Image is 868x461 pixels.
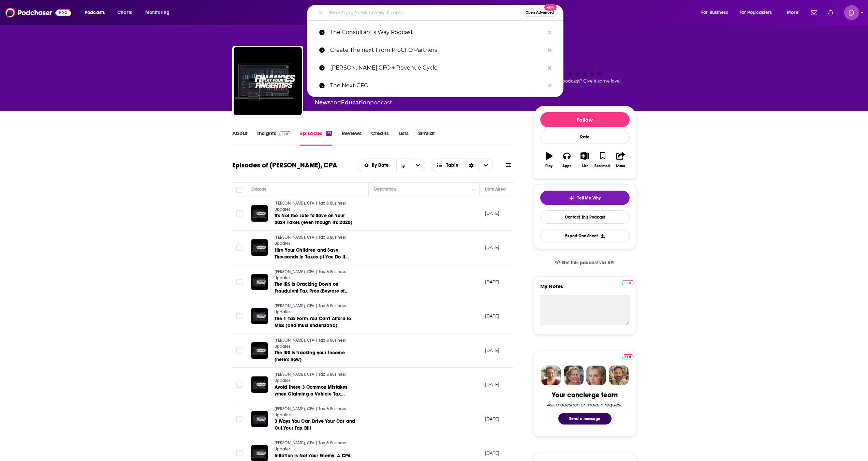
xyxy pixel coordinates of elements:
span: The 1 Tax Form You Can't Afford to Miss (and must understand) [275,316,351,328]
a: [PERSON_NAME], CPA | Tax & Business Updates [275,440,356,452]
button: Sort Direction [396,159,411,172]
span: [PERSON_NAME], CPA | Tax & Business Updates [275,441,346,451]
span: Logged in as donovan [844,5,859,20]
a: Episodes27 [300,130,332,146]
span: , [420,91,421,98]
span: For Business [701,8,728,17]
button: open menu [782,7,807,18]
p: [DATE] [485,210,500,216]
span: and [330,99,341,106]
div: Share [616,164,625,168]
a: The IRS is Cracking Down on Fraudulent Tax Pros (Beware of these Red Flags) [275,281,356,295]
a: [PERSON_NAME], CPA | Tax & Business Updates [275,372,356,384]
img: Jon Profile [609,366,629,385]
span: Avoid these 3 Common Mistakes when Claiming a Vehicle Tax Deduction [275,384,348,404]
img: Podchaser Pro [279,131,291,136]
button: Play [540,148,558,172]
img: Podchaser Pro [622,354,634,360]
button: open menu [411,159,425,172]
span: Tell Me Why [577,195,601,201]
a: Credits [371,130,389,146]
a: InsightsPodchaser Pro [257,130,291,146]
span: Charts [117,8,132,17]
a: The IRS is tracking your income (here's how) [275,350,356,363]
p: [DATE] [485,347,500,353]
span: Open Advanced [526,11,554,14]
a: [PERSON_NAME], CPA | Tax & Business Updates [275,269,356,281]
a: Pro website [622,353,634,360]
a: 3 Ways You Can Drive Your Car and Cut Your Tax Bill [275,418,356,432]
button: Follow [540,112,630,127]
label: My Notes [540,283,630,295]
a: About [232,130,248,146]
div: A weekly podcast [315,90,523,107]
span: Get this podcast via API [562,260,615,266]
span: Hire Your Children and Save Thousands In Taxes (If You Do It Right) [275,247,349,267]
span: Good podcast? Give it some love! [549,78,621,84]
span: Toggle select row [236,279,242,285]
a: [PERSON_NAME] CFO + Revenue Cycle [307,59,563,77]
a: Similar [418,130,435,146]
div: Rate [540,130,630,144]
a: Show notifications dropdown [808,7,820,18]
a: Business News [315,91,446,106]
span: Toggle select row [236,416,242,422]
a: Education [341,99,370,106]
a: D. Rhodes, CPA | Tax & Business Updates [234,47,302,115]
button: Export One-Sheet [540,229,630,242]
span: Table [446,163,458,168]
span: Toggle select row [236,210,242,217]
p: [DATE] [485,313,500,319]
a: [PERSON_NAME], CPA | Tax & Business Updates [275,235,356,247]
a: [PERSON_NAME], CPA | Tax & Business Updates [275,406,356,418]
img: User Profile [844,5,859,20]
input: Search podcasts, credits, & more... [326,7,523,18]
a: Podchaser - Follow, Share and Rate Podcasts [5,6,71,19]
div: Sort Direction [464,159,478,172]
span: Toggle select row [236,313,242,319]
span: [PERSON_NAME], CPA | Tax & Business Updates [275,372,346,383]
div: Apps [562,164,571,168]
span: [PERSON_NAME], CPA | Tax & Business Updates [275,201,346,212]
a: Get this podcast via API [549,254,620,271]
p: [DATE] [485,279,500,285]
span: [PERSON_NAME], CPA | Tax & Business Updates [275,235,346,246]
a: [PERSON_NAME], CPA | Tax & Business Updates [275,303,356,315]
div: List [582,164,588,168]
button: open menu [141,7,178,18]
button: Column Actions [470,185,478,194]
button: List [576,148,593,172]
button: open menu [696,7,737,18]
span: By Date [372,163,391,168]
button: open menu [80,7,114,18]
div: Good podcast? Give it some love! [534,52,636,94]
p: [DATE] [485,382,500,387]
span: It's Not Too Late to Save on Your 2024 Taxes (even though it's 2025) [275,213,353,225]
p: [DATE] [485,416,500,422]
div: Description [374,185,396,193]
img: Sydney Profile [541,366,561,385]
span: New [544,4,557,11]
a: The Next CFO [307,77,563,94]
a: Create The next From ProCFO Partners [307,41,563,59]
div: Episode [251,185,267,193]
a: Business [339,91,364,98]
button: Send a message [558,413,612,425]
a: Reviews [342,130,362,146]
button: Open AdvancedNew [523,9,557,17]
p: Create The next From ProCFO Partners [330,41,544,59]
div: Ask a question or make a request. [547,402,623,407]
span: [PERSON_NAME], CPA | Tax & Business Updates [275,269,346,280]
button: Apps [558,148,576,172]
button: tell me why sparkleTell Me Why [540,191,630,205]
a: News [404,91,420,98]
a: [PERSON_NAME], CPA | Tax & Business Updates [275,338,356,350]
span: , [364,91,365,98]
a: It's Not Too Late to Save on Your 2024 Taxes (even though it's 2025) [275,212,356,226]
img: Barbara Profile [564,366,584,385]
span: Toggle select row [236,382,242,388]
div: 27 [326,131,332,136]
a: The Consultant's Way Podcast [307,24,563,41]
p: The Consultant's Way Podcast [330,24,544,41]
span: [PERSON_NAME], CPA | Tax & Business Updates [275,303,346,314]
